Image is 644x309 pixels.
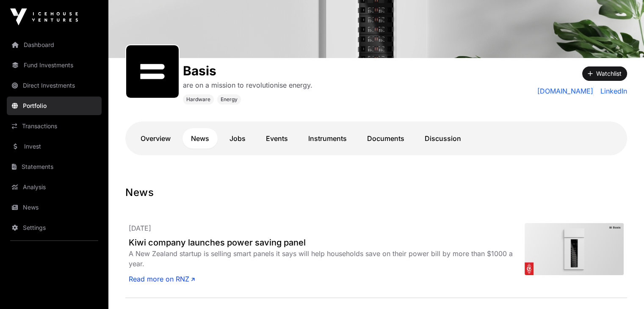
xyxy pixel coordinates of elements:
span: Hardware [186,96,210,103]
a: LinkedIn [597,86,627,96]
button: Watchlist [582,66,627,81]
h1: Basis [183,63,312,78]
iframe: Chat Widget [602,268,644,309]
a: News [182,128,218,149]
div: A New Zealand startup is selling smart panels it says will help households save on their power bi... [129,248,525,269]
nav: Tabs [132,128,620,149]
a: Portfolio [7,97,102,115]
a: News [7,198,102,217]
a: Read more on RNZ [129,274,195,284]
a: Direct Investments [7,76,102,95]
a: Discussion [416,128,470,149]
a: Settings [7,218,102,237]
span: Energy [221,96,238,103]
a: Instruments [300,128,355,149]
a: Jobs [221,128,254,149]
img: SVGs_Basis.svg [130,49,175,94]
a: Fund Investments [7,56,102,74]
p: [DATE] [129,223,525,233]
a: Invest [7,137,102,156]
h1: News [125,186,627,199]
a: Events [257,128,296,149]
a: Statements [7,157,102,176]
img: 4K4SIXS_opengraph_image_png.png [525,223,624,275]
a: Documents [359,128,413,149]
a: [DOMAIN_NAME] [537,86,594,96]
a: Transactions [7,117,102,135]
p: are on a mission to revolutionise energy. [183,80,312,90]
a: Dashboard [7,36,102,54]
img: Icehouse Ventures Logo [10,8,78,25]
a: Overview [132,128,179,149]
a: Analysis [7,178,102,196]
a: Kiwi company launches power saving panel [129,237,525,248]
